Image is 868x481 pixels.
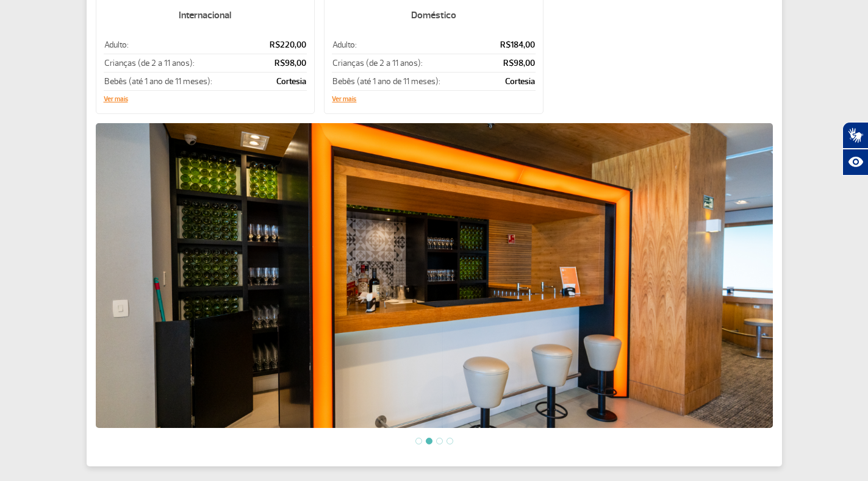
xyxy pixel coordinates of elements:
[104,76,254,87] p: Bebês (até 1 ano de 11 meses):
[256,57,307,69] p: R$98,00
[104,96,128,103] button: Ver mais
[104,39,254,51] p: Adulto:
[332,96,356,103] button: Ver mais
[104,57,254,69] p: Crianças (de 2 a 11 anos):
[842,149,868,176] button: Abrir recursos assistivos.
[332,39,484,51] p: Adulto:
[256,39,307,51] p: R$220,00
[486,76,536,87] p: Cortesia
[256,76,307,87] p: Cortesia
[332,57,484,69] p: Crianças (de 2 a 11 anos):
[486,39,536,51] p: R$184,00
[332,76,484,87] p: Bebês (até 1 ano de 11 meses):
[486,57,536,69] p: R$98,00
[842,122,868,176] div: Plugin de acessibilidade da Hand Talk.
[842,122,868,149] button: Abrir tradutor de língua de sinais.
